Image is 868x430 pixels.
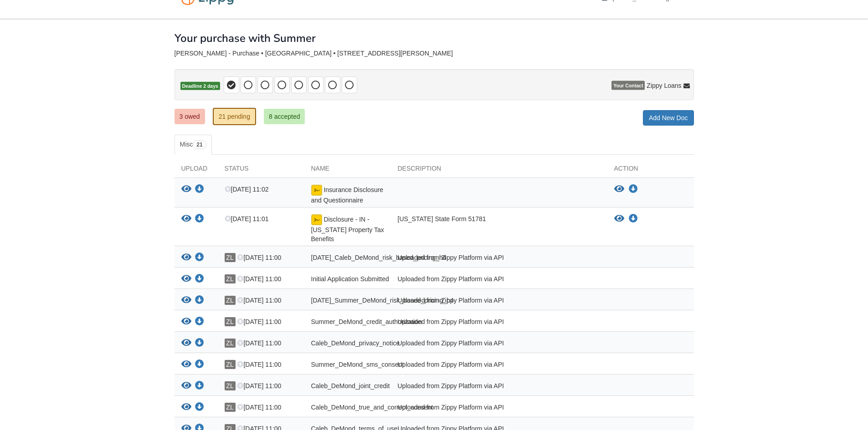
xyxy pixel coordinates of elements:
[195,404,204,411] a: Download Caleb_DeMond_true_and_correct_consent
[225,381,236,390] span: ZL
[391,214,607,243] div: [US_STATE] State Form 51781
[237,297,281,304] span: [DATE] 11:00
[181,403,191,412] button: View Caleb_DeMond_true_and_correct_consent
[195,340,204,347] a: Download Caleb_DeMond_privacy_notice
[391,164,607,177] div: Description
[391,339,607,350] div: Uploaded from Zippy Platform via API
[237,382,281,390] span: [DATE] 11:00
[225,253,236,262] span: ZL
[213,108,256,125] a: 21 pending
[237,275,281,283] span: [DATE] 11:00
[195,186,204,193] a: Download Insurance Disclosure and Questionnaire
[391,403,607,415] div: Uploaded from Zippy Platform via API
[611,81,645,90] span: Your Contact
[391,253,607,265] div: Uploaded from Zippy Platform via API
[195,297,204,304] a: Download 09-10-2025_Summer_DeMond_risk_based_pricing_h4
[193,140,206,149] span: 21
[311,216,384,243] span: Disclosure - IN - [US_STATE] Property Tax Benefits
[225,215,269,223] span: [DATE] 11:01
[175,109,205,124] a: 3 owed
[304,164,391,177] div: Name
[181,214,191,224] button: View Disclosure - IN - Indiana Property Tax Benefits
[629,215,638,223] a: Download Disclosure - IN - Indiana Property Tax Benefits
[195,361,204,369] a: Download Summer_DeMond_sms_consent
[195,254,204,262] a: Download 09-10-2025_Caleb_DeMond_risk_based_pricing_h4
[311,186,384,204] span: Insurance Disclosure and Questionnaire
[264,109,305,124] a: 8 accepted
[175,50,694,57] div: [PERSON_NAME] - Purchase • [GEOGRAPHIC_DATA] • [STREET_ADDRESS][PERSON_NAME]
[181,253,191,263] button: View 09-10-2025_Caleb_DeMond_risk_based_pricing_h4
[181,185,191,194] button: View Insurance Disclosure and Questionnaire
[311,382,390,390] span: Caleb_DeMond_joint_credit
[391,381,607,393] div: Uploaded from Zippy Platform via API
[311,214,322,225] img: Document fully signed
[175,164,218,177] div: Upload
[614,214,624,223] button: View Disclosure - IN - Indiana Property Tax Benefits
[175,32,316,44] h1: Your purchase with Summer
[311,185,322,196] img: Document fully signed
[629,186,638,193] a: Download Insurance Disclosure and Questionnaire
[311,404,433,411] span: Caleb_DeMond_true_and_correct_consent
[225,360,236,369] span: ZL
[195,319,204,326] a: Download Summer_DeMond_credit_authorization
[225,317,236,326] span: ZL
[607,164,694,177] div: Action
[181,296,191,305] button: View 09-10-2025_Summer_DeMond_risk_based_pricing_h4
[647,81,681,90] span: Zippy Loans
[195,276,204,283] a: Download Initial Application Submitted
[181,381,191,391] button: View Caleb_DeMond_joint_credit
[180,82,220,91] span: Deadline 2 days
[225,274,236,283] span: ZL
[237,254,281,261] span: [DATE] 11:00
[237,361,281,368] span: [DATE] 11:00
[311,318,422,325] span: Summer_DeMond_credit_authorization
[225,186,269,193] span: [DATE] 11:02
[391,274,607,286] div: Uploaded from Zippy Platform via API
[181,360,191,369] button: View Summer_DeMond_sms_consent
[311,254,447,261] span: [DATE]_Caleb_DeMond_risk_based_pricing_h4
[311,361,404,368] span: Summer_DeMond_sms_consent
[225,296,236,305] span: ZL
[237,318,281,325] span: [DATE] 11:00
[311,297,454,304] span: [DATE]_Summer_DeMond_risk_based_pricing_h4
[391,296,607,308] div: Uploaded from Zippy Platform via API
[181,339,191,348] button: View Caleb_DeMond_privacy_notice
[181,274,191,284] button: View Initial Application Submitted
[391,360,607,372] div: Uploaded from Zippy Platform via API
[225,339,236,348] span: ZL
[614,185,624,194] button: View Insurance Disclosure and Questionnaire
[181,317,191,327] button: View Summer_DeMond_credit_authorization
[195,383,204,390] a: Download Caleb_DeMond_joint_credit
[225,403,236,412] span: ZL
[311,275,389,283] span: Initial Application Submitted
[175,135,212,155] a: Misc
[391,317,607,329] div: Uploaded from Zippy Platform via API
[237,339,281,347] span: [DATE] 11:00
[311,339,400,347] span: Caleb_DeMond_privacy_notice
[237,404,281,411] span: [DATE] 11:00
[218,164,304,177] div: Status
[643,110,694,126] a: Add New Doc
[195,216,204,223] a: Download Disclosure - IN - Indiana Property Tax Benefits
